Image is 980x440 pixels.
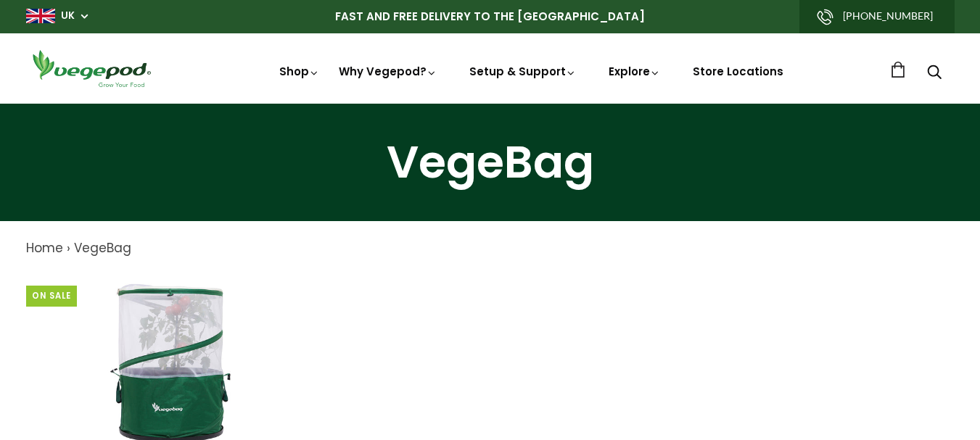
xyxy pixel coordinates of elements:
[18,140,962,185] h1: VegeBag
[26,239,955,258] nav: breadcrumbs
[693,64,783,79] a: Store Locations
[26,239,63,257] a: Home
[279,64,320,79] a: Shop
[26,9,55,23] img: gb_large.png
[26,48,157,89] img: Vegepod
[339,64,437,79] a: Why Vegepod?
[74,239,131,257] a: VegeBag
[469,64,577,79] a: Setup & Support
[609,64,661,79] a: Explore
[67,239,70,257] span: ›
[927,66,942,81] a: Search
[61,9,75,23] a: UK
